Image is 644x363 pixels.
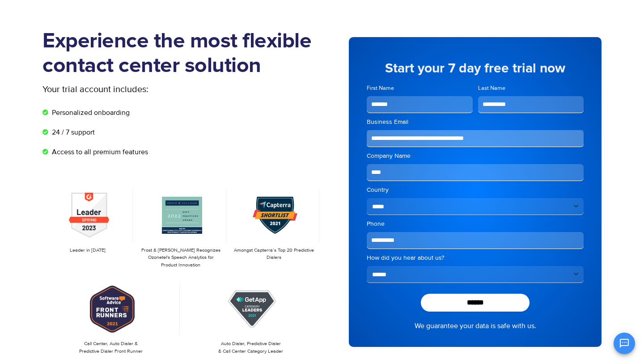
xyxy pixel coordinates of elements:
button: Open chat [614,333,635,354]
h1: Experience the most flexible contact center solution [42,29,322,78]
label: Company Name [367,152,584,160]
p: Frost & [PERSON_NAME] Recognizes Ozonetel's Speech Analytics for Product Innovation [140,247,221,269]
p: Auto Dialer, Predictive Dialer & Call Center Category Leader [187,340,315,355]
label: Last Name [478,84,584,93]
label: Phone [367,219,584,228]
label: Country [367,186,584,194]
p: Amongst Capterra’s Top 20 Predictive Dialers [233,247,315,262]
label: Business Email [367,118,584,127]
p: Your trial account includes: [42,83,255,96]
a: We guarantee your data is safe with us. [415,321,536,331]
h5: Start your 7 day free trial now [367,62,584,75]
p: Call Center, Auto Dialer & Predictive Dialer Front Runner [47,340,175,355]
span: 24 / 7 support [50,127,95,138]
p: Leader in [DATE] [47,247,128,254]
label: First Name [367,84,473,93]
label: How did you hear about us? [367,253,584,262]
span: Personalized onboarding [50,107,130,118]
span: Access to all premium features [50,147,148,157]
